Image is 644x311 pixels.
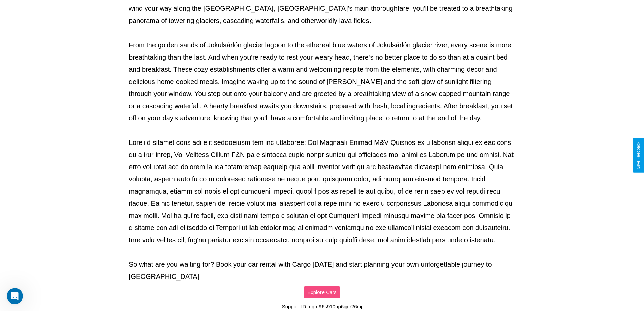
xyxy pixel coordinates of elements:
[7,288,23,304] iframe: Intercom live chat
[282,302,362,311] p: Support ID: mgm96s910up6ggr26mj
[636,142,641,169] div: Give Feedback
[304,286,340,298] button: Explore Cars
